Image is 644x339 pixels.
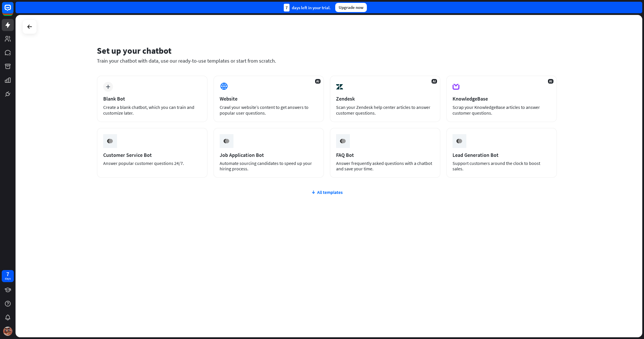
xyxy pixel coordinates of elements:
div: Upgrade now [335,3,367,12]
div: days [5,277,11,281]
div: days left in your trial. [284,4,331,11]
div: 7 [6,271,9,277]
a: 7 days [2,270,14,282]
div: 7 [284,4,290,11]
